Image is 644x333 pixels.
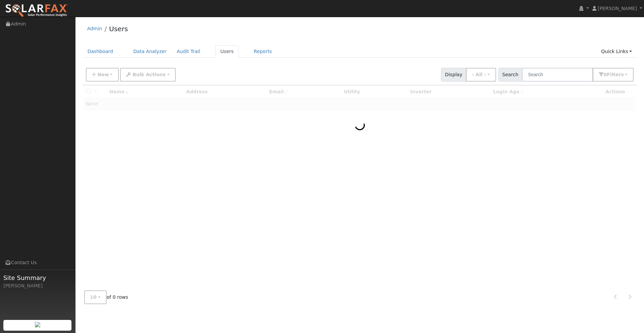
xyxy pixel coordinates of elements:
[249,45,277,58] a: Reports
[87,26,102,31] a: Admin
[132,72,166,77] span: Bulk Actions
[593,68,634,82] button: 0Filters
[109,25,128,33] a: Users
[498,68,522,82] span: Search
[90,294,97,300] span: 10
[3,273,72,282] span: Site Summary
[522,68,593,82] input: Search
[441,68,466,82] span: Display
[35,322,40,327] img: retrieve
[84,290,107,304] button: 10
[86,68,119,82] button: New
[607,72,624,77] span: Filter
[215,45,239,58] a: Users
[3,282,72,289] div: [PERSON_NAME]
[120,68,175,82] button: Bulk Actions
[598,6,637,11] span: [PERSON_NAME]
[83,45,118,58] a: Dashboard
[5,4,68,18] img: SolarFax
[172,45,205,58] a: Audit Trail
[596,45,637,58] a: Quick Links
[128,45,172,58] a: Data Analyzer
[466,68,496,82] button: - All -
[84,290,128,304] span: of 0 rows
[621,72,624,77] span: s
[97,72,109,77] span: New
